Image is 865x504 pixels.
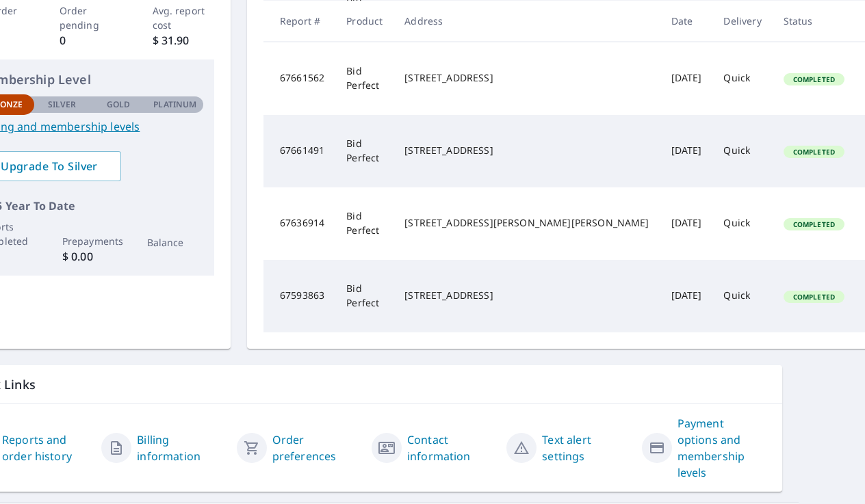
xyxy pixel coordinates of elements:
[335,115,393,187] td: Bid Perfect
[404,71,649,85] div: [STREET_ADDRESS]
[263,187,335,260] td: 67636914
[153,98,196,111] p: Platinum
[404,144,649,157] div: [STREET_ADDRESS]
[147,235,204,250] p: Balance
[153,3,215,32] p: Avg. report cost
[60,3,122,32] p: Order pending
[62,248,119,265] p: $ 0.00
[335,42,393,115] td: Bid Perfect
[404,289,649,302] div: [STREET_ADDRESS]
[712,260,772,332] td: Quick
[785,75,843,84] span: Completed
[60,32,122,49] p: 0
[263,42,335,115] td: 67661562
[153,32,215,49] p: $ 31.90
[107,98,130,111] p: Gold
[677,415,766,481] a: Payment options and membership levels
[785,292,843,302] span: Completed
[137,432,225,464] a: Billing information
[660,42,713,115] td: [DATE]
[272,432,361,464] a: Order preferences
[407,432,495,464] a: Contact information
[542,432,630,464] a: Text alert settings
[62,234,119,248] p: Prepayments
[660,187,713,260] td: [DATE]
[660,260,713,332] td: [DATE]
[335,187,393,260] td: Bid Perfect
[404,216,649,230] div: [STREET_ADDRESS][PERSON_NAME][PERSON_NAME]
[785,147,843,157] span: Completed
[2,432,90,464] a: Reports and order history
[712,42,772,115] td: Quick
[263,115,335,187] td: 67661491
[785,220,843,229] span: Completed
[335,260,393,332] td: Bid Perfect
[712,115,772,187] td: Quick
[712,187,772,260] td: Quick
[48,98,77,111] p: Silver
[660,115,713,187] td: [DATE]
[263,260,335,332] td: 67593863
